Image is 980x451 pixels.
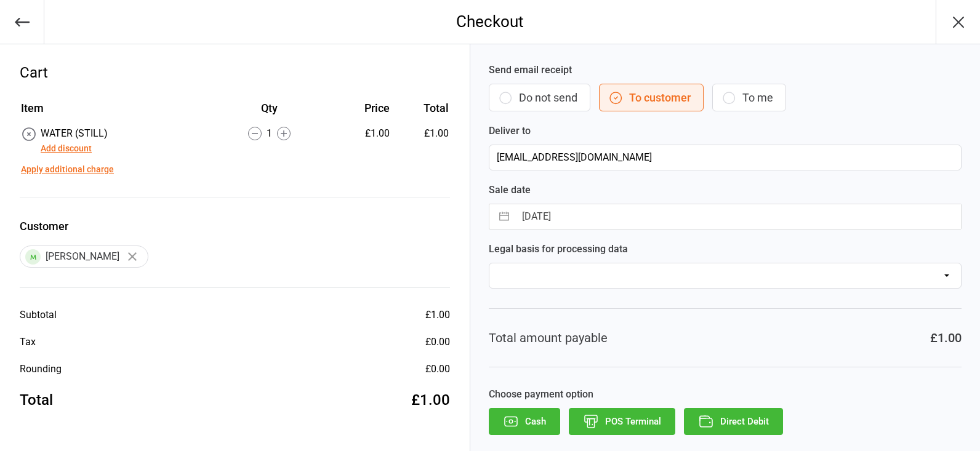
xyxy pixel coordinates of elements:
div: £1.00 [331,126,390,141]
div: £0.00 [425,362,450,377]
div: Total amount payable [489,329,608,347]
button: Apply additional charge [21,163,114,176]
button: Add discount [41,142,92,155]
label: Send email receipt [489,63,962,78]
button: POS Terminal [569,408,675,435]
div: 1 [210,126,329,141]
div: Price [331,100,390,116]
div: £1.00 [930,329,962,347]
label: Customer [20,218,450,234]
div: £1.00 [411,389,450,411]
div: £0.00 [425,335,450,349]
th: Total [395,100,449,125]
button: To customer [599,84,704,111]
div: Rounding [20,362,62,377]
label: Legal basis for processing data [489,242,962,257]
th: Item [21,100,209,125]
span: WATER (STILL) [41,127,108,139]
label: Sale date [489,183,962,198]
label: Choose payment option [489,387,962,402]
div: Subtotal [20,308,57,322]
div: £1.00 [425,308,450,322]
button: To me [712,84,786,111]
div: Total [20,389,53,411]
button: Do not send [489,84,590,111]
div: [PERSON_NAME] [20,245,148,268]
input: Customer Email [489,145,962,170]
td: £1.00 [395,126,449,156]
button: Direct Debit [684,408,783,435]
label: Deliver to [489,124,962,138]
div: Tax [20,335,36,349]
div: Cart [20,62,450,84]
button: Cash [489,408,560,435]
th: Qty [210,100,329,125]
